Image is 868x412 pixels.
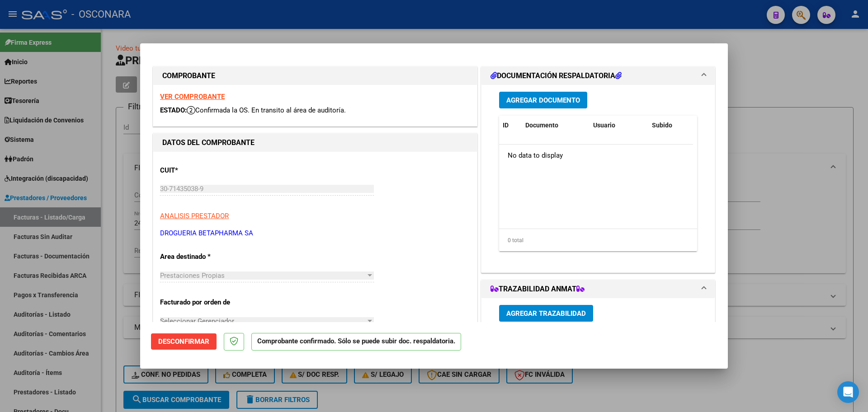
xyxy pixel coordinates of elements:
span: ID [503,122,509,129]
span: Subido [652,122,672,129]
span: Agregar Documento [506,96,580,104]
button: Agregar Trazabilidad [499,305,593,322]
a: VER COMPROBANTE [160,93,225,101]
div: DOCUMENTACIÓN RESPALDATORIA [481,85,715,272]
span: ESTADO: [160,106,187,114]
button: Agregar Documento [499,92,587,108]
mat-expansion-panel-header: TRAZABILIDAD ANMAT [481,280,715,298]
span: Desconfirmar [158,337,209,346]
datatable-header-cell: Subido [648,116,693,135]
p: CUIT [160,165,253,176]
strong: COMPROBANTE [162,71,215,80]
datatable-header-cell: Usuario [590,116,648,135]
div: Open Intercom Messenger [837,381,859,403]
div: 0 total [499,229,697,252]
h1: DOCUMENTACIÓN RESPALDATORIA [491,70,622,81]
button: Desconfirmar [151,333,217,350]
p: Facturado por orden de [160,297,253,308]
datatable-header-cell: Documento [522,116,590,135]
span: Usuario [593,122,615,129]
p: Comprobante confirmado. Sólo se puede subir doc. respaldatoria. [251,333,461,351]
span: ANALISIS PRESTADOR [160,212,229,220]
mat-expansion-panel-header: DOCUMENTACIÓN RESPALDATORIA [481,67,715,85]
p: DROGUERIA BETAPHARMA SA [160,228,470,239]
div: No data to display [499,145,693,167]
span: Seleccionar Gerenciador [160,317,366,325]
strong: DATOS DEL COMPROBANTE [162,138,255,147]
p: Area destinado * [160,252,253,262]
span: Confirmada la OS. En transito al área de auditoría. [187,106,346,114]
span: Documento [525,122,558,129]
span: Agregar Trazabilidad [506,309,586,318]
datatable-header-cell: ID [499,116,522,135]
span: Prestaciones Propias [160,272,225,280]
h1: TRAZABILIDAD ANMAT [491,284,585,295]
